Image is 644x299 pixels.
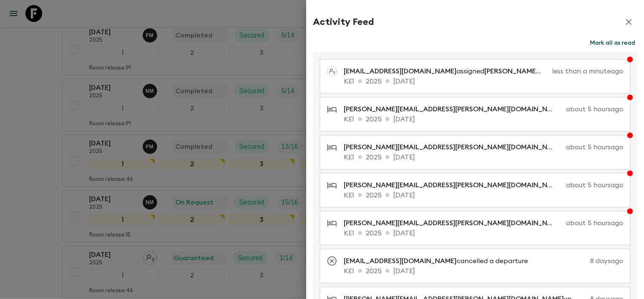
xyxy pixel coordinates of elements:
[484,68,541,75] span: [PERSON_NAME]
[344,220,564,226] span: [PERSON_NAME][EMAIL_ADDRESS][PERSON_NAME][DOMAIN_NAME]
[344,180,562,190] p: updated accommodation
[552,66,623,76] p: less than a minute ago
[344,190,623,200] p: KE1 2025 [DATE]
[344,228,623,238] p: KE1 2025 [DATE]
[588,37,637,49] button: Mark all as read
[344,256,535,266] p: cancelled a departure
[566,142,623,152] p: about 5 hours ago
[566,218,623,228] p: about 5 hours ago
[344,76,623,86] p: KE1 2025 [DATE]
[538,256,623,266] p: 8 days ago
[344,258,457,264] span: [EMAIL_ADDRESS][DOMAIN_NAME]
[344,68,457,75] span: [EMAIL_ADDRESS][DOMAIN_NAME]
[566,180,623,190] p: about 5 hours ago
[566,104,623,114] p: about 5 hours ago
[344,152,623,162] p: KE1 2025 [DATE]
[344,182,564,189] span: [PERSON_NAME][EMAIL_ADDRESS][PERSON_NAME][DOMAIN_NAME]
[344,218,562,228] p: updated accommodation
[344,142,562,152] p: updated accommodation
[344,66,549,76] p: assigned as a pack leader
[344,144,564,151] span: [PERSON_NAME][EMAIL_ADDRESS][PERSON_NAME][DOMAIN_NAME]
[344,266,623,276] p: KE1 2025 [DATE]
[344,104,562,114] p: updated accommodation
[344,114,623,124] p: KE1 2025 [DATE]
[313,16,374,27] h2: Activity Feed
[344,106,564,113] span: [PERSON_NAME][EMAIL_ADDRESS][PERSON_NAME][DOMAIN_NAME]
